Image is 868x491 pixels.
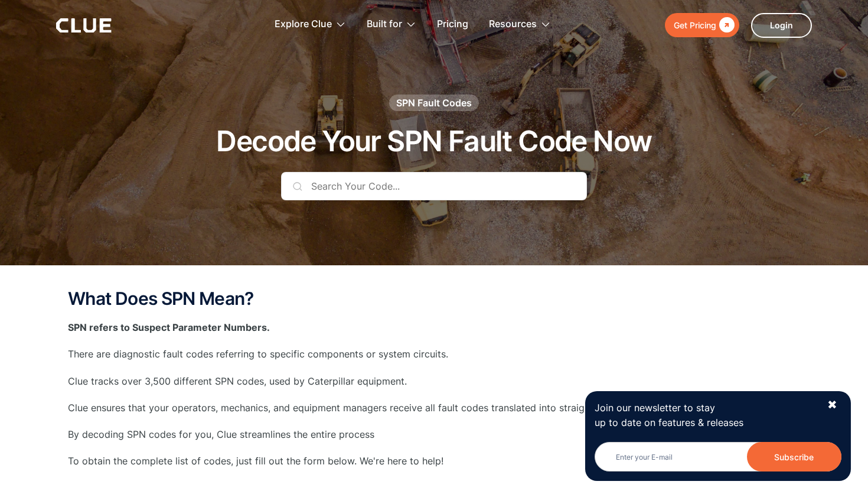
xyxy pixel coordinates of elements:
[716,18,735,32] div: 
[489,6,537,43] div: Resources
[281,172,587,200] input: Search Your Code...
[275,6,332,43] div: Explore Clue
[437,6,468,43] a: Pricing
[68,454,800,469] p: To obtain the complete list of codes, just fill out the form below. We're here to help!
[68,427,800,442] p: By decoding SPN codes for you, Clue streamlines the entire process
[68,289,800,308] h2: What Does SPN Mean?
[216,126,651,157] h1: Decode Your SPN Fault Code Now
[674,18,716,32] div: Get Pricing
[68,374,800,389] p: Clue tracks over 3,500 different SPN codes, used by Caterpillar equipment.
[595,401,817,430] p: Join our newsletter to stay up to date on features & releases
[367,6,402,43] div: Built for
[396,96,472,109] div: SPN Fault Codes
[751,13,812,38] a: Login
[827,398,837,412] div: ✖
[68,347,800,362] p: There are diagnostic fault codes referring to specific components or system circuits.
[68,401,800,415] p: Clue ensures that your operators, mechanics, and equipment managers receive all fault codes trans...
[595,442,841,472] input: Enter your E-mail
[665,13,739,37] a: Get Pricing
[747,442,841,472] input: Subscribe
[68,321,270,333] strong: SPN refers to Suspect Parameter Numbers.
